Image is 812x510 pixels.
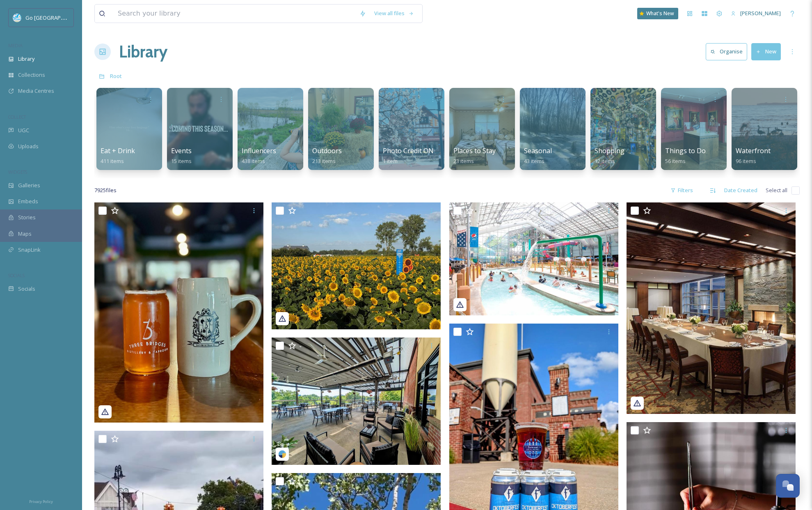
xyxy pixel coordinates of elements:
span: Things to Do [665,146,706,155]
a: Waterfront96 items [736,147,771,165]
span: 1 item [383,157,398,165]
button: New [751,43,781,60]
img: thehhotel_midland-5626537.jpg [627,202,796,414]
span: Maps [18,230,32,238]
span: 43 items [524,157,544,165]
span: Galleries [18,181,40,189]
span: WIDGETS [8,169,27,175]
img: three_bridges_distillery-5626547.jpg [94,202,263,423]
span: Shopping [595,146,624,155]
span: Root [110,72,122,80]
span: Waterfront [736,146,771,155]
a: Events15 items [171,147,192,165]
span: 15 items [171,157,192,165]
input: Search your library [114,5,355,23]
span: Collections [18,71,45,79]
a: Places to Stay23 items [453,147,496,165]
img: snapsea-logo.png [278,450,286,458]
div: Date Created [720,182,762,198]
span: 411 items [101,157,124,165]
span: Stories [18,214,36,221]
a: Things to Do56 items [665,147,706,165]
a: Root [110,71,122,81]
span: 438 items [242,157,265,165]
span: Photo Credit ONLY [383,146,441,155]
img: leamansgreenapplebarn-5626540.jpg [272,202,441,329]
span: MEDIA [8,42,23,48]
a: Photo Credit ONLY1 item [383,147,441,165]
a: View all files [370,5,418,21]
span: 23 items [453,157,474,165]
span: COLLECT [8,114,26,120]
span: Seasonal [524,146,552,155]
span: Outdoors [312,146,342,155]
a: Influencers438 items [242,147,276,165]
a: [PERSON_NAME] [727,5,785,21]
span: Influencers [242,146,276,155]
a: Library [119,39,167,64]
span: [PERSON_NAME] [740,9,781,17]
span: Socials [18,285,35,293]
img: zsplashvillage-5626538.jpg [449,202,618,315]
span: 7925 file s [94,186,117,194]
a: Eat + Drink411 items [101,147,135,165]
span: Embeds [18,198,38,205]
span: 56 items [665,157,686,165]
span: SOCIALS [8,272,25,278]
span: 96 items [736,157,756,165]
span: 213 items [312,157,336,165]
span: Go [GEOGRAPHIC_DATA] [25,14,86,21]
span: Uploads [18,142,39,150]
a: Seasonal43 items [524,147,552,165]
button: Organise [706,43,747,60]
span: UGC [18,126,29,134]
span: Media Centres [18,87,54,95]
a: Outdoors213 items [312,147,342,165]
a: What's New [637,8,678,19]
span: Select all [766,186,787,194]
a: Shopping12 items [595,147,624,165]
button: Open Chat [776,474,800,498]
a: Organise [706,43,751,60]
a: Privacy Policy [29,496,53,506]
span: SnapLink [18,246,41,254]
span: Library [18,55,34,63]
img: frankenmuthbrewery-5626457.jpg [272,338,441,465]
img: GoGreatLogo_MISkies_RegionalTrails%20%281%29.png [13,14,21,22]
div: Filters [666,182,697,198]
span: Privacy Policy [29,499,53,504]
span: 12 items [595,157,615,165]
span: Places to Stay [453,146,496,155]
span: Eat + Drink [101,146,135,155]
span: Events [171,146,192,155]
